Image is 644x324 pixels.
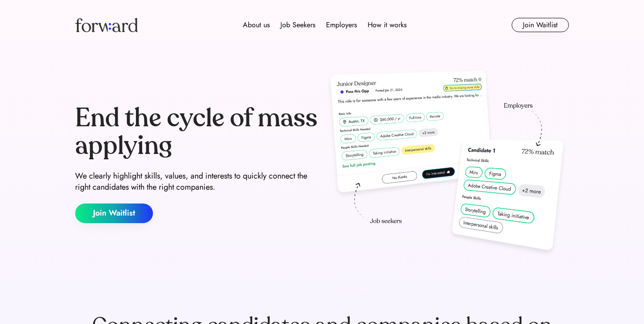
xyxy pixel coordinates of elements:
[75,170,318,193] div: We clearly highlight skills, values, and interests to quickly connect the right candidates with t...
[243,20,270,30] div: About us
[75,204,153,223] button: Join Waitlist
[368,20,407,30] div: How it works
[512,18,569,32] button: Join Waitlist
[326,20,357,30] div: Employers
[75,18,138,32] img: Forward logo
[75,104,318,159] div: End the cycle of mass applying
[326,68,569,260] img: hero-image.png
[280,20,315,30] div: Job Seekers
